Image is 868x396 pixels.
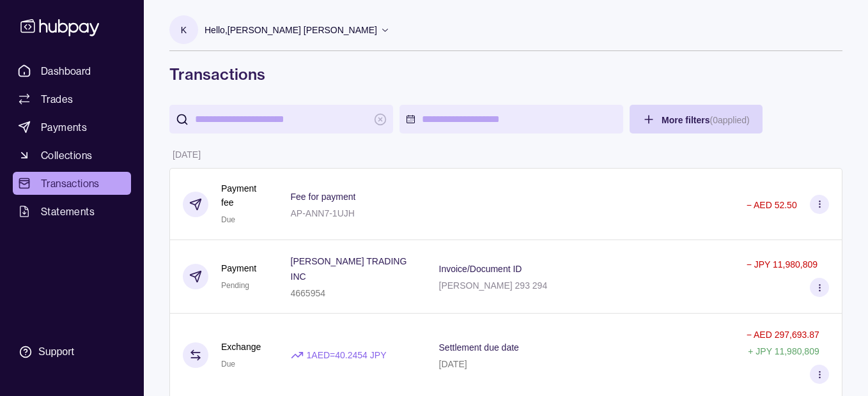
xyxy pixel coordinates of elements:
[13,172,131,195] a: Transactions
[38,345,74,359] div: Support
[439,359,467,369] p: [DATE]
[13,144,131,167] a: Collections
[747,259,818,270] p: − JPY 11,980,809
[13,200,131,223] a: Statements
[13,116,131,139] a: Payments
[205,23,377,37] p: Hello, [PERSON_NAME] [PERSON_NAME]
[291,192,356,202] p: Fee for payment
[221,340,261,354] p: Exchange
[748,346,819,356] p: + JPY 11,980,809
[662,115,750,125] span: More filters
[439,342,519,353] p: Settlement due date
[173,149,201,160] p: [DATE]
[439,264,522,274] p: Invoice/Document ID
[747,200,797,210] p: − AED 52.50
[291,208,355,218] p: AP-ANN7-1UJH
[13,339,131,365] a: Support
[13,88,131,110] a: Trades
[291,256,407,282] p: [PERSON_NAME] TRADING INC
[630,105,763,133] button: More filters(0applied)
[13,59,131,82] a: Dashboard
[41,176,100,191] span: Transactions
[221,261,256,275] p: Payment
[169,64,842,84] h1: Transactions
[195,105,368,133] input: search
[221,215,235,224] span: Due
[41,63,91,79] span: Dashboard
[41,119,87,135] span: Payments
[291,288,326,298] p: 4665954
[439,280,548,291] p: [PERSON_NAME] 293 294
[41,204,95,219] span: Statements
[221,360,235,369] span: Due
[41,148,92,163] span: Collections
[221,281,249,290] span: Pending
[709,115,749,125] p: ( 0 applied)
[41,91,73,107] span: Trades
[181,23,187,37] p: K
[221,181,265,209] p: Payment fee
[307,348,387,362] p: 1 AED = 40.2454 JPY
[747,330,819,340] p: − AED 297,693.87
